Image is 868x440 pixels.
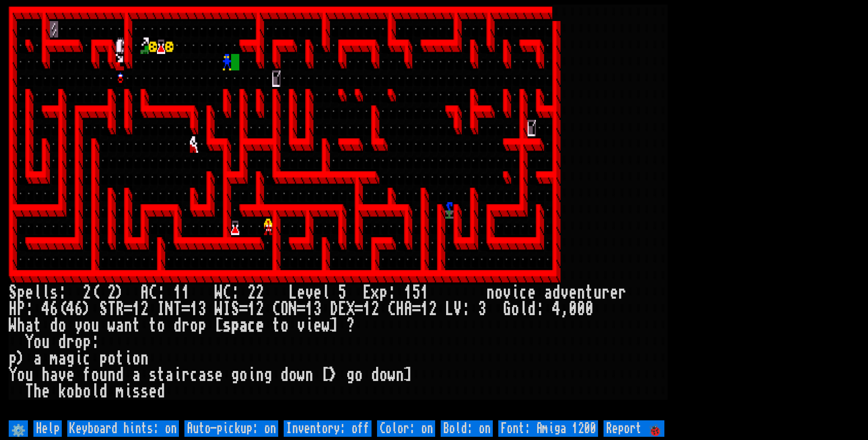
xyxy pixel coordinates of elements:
[42,334,50,350] div: u
[272,301,280,317] div: C
[305,317,313,334] div: i
[33,350,42,367] div: a
[116,284,124,301] div: )
[116,317,124,334] div: a
[585,301,593,317] div: 0
[66,383,75,400] div: o
[75,350,83,367] div: i
[140,350,149,367] div: n
[58,301,66,317] div: (
[223,301,231,317] div: I
[396,367,404,383] div: n
[50,367,58,383] div: a
[9,301,17,317] div: H
[511,301,519,317] div: o
[371,284,379,301] div: x
[83,284,91,301] div: 2
[215,284,223,301] div: W
[50,301,58,317] div: 6
[215,367,223,383] div: e
[182,301,190,317] div: =
[305,367,313,383] div: n
[610,284,618,301] div: e
[58,284,66,301] div: :
[280,367,289,383] div: d
[99,301,108,317] div: S
[91,334,99,350] div: :
[165,301,173,317] div: N
[149,284,157,301] div: C
[379,367,388,383] div: o
[58,317,66,334] div: o
[280,301,289,317] div: O
[182,284,190,301] div: 1
[585,284,593,301] div: t
[577,301,585,317] div: 0
[256,367,264,383] div: n
[66,334,75,350] div: r
[132,350,140,367] div: o
[346,301,355,317] div: X
[33,284,42,301] div: l
[519,284,528,301] div: c
[9,284,17,301] div: S
[528,284,536,301] div: e
[223,284,231,301] div: C
[429,301,437,317] div: 2
[42,301,50,317] div: 4
[173,317,182,334] div: d
[17,350,25,367] div: )
[83,350,91,367] div: c
[91,367,99,383] div: o
[157,367,165,383] div: t
[25,334,33,350] div: Y
[256,301,264,317] div: 2
[75,334,83,350] div: o
[338,301,346,317] div: E
[17,367,25,383] div: o
[305,284,313,301] div: v
[157,383,165,400] div: d
[58,367,66,383] div: v
[116,383,124,400] div: m
[25,367,33,383] div: u
[602,284,610,301] div: r
[75,383,83,400] div: b
[478,301,486,317] div: 3
[149,383,157,400] div: e
[536,301,544,317] div: :
[330,301,338,317] div: D
[346,317,355,334] div: ?
[157,317,165,334] div: o
[173,284,182,301] div: 1
[91,284,99,301] div: (
[116,367,124,383] div: d
[248,317,256,334] div: c
[313,284,322,301] div: e
[330,367,338,383] div: >
[66,367,75,383] div: e
[198,317,206,334] div: p
[462,301,470,317] div: :
[355,301,363,317] div: =
[50,284,58,301] div: s
[284,420,372,437] input: Inventory: off
[9,420,28,437] input: ⚙️
[552,284,561,301] div: d
[99,350,108,367] div: p
[495,284,503,301] div: o
[58,334,66,350] div: d
[322,284,330,301] div: l
[231,317,239,334] div: p
[388,367,396,383] div: w
[569,284,577,301] div: e
[50,317,58,334] div: d
[108,284,116,301] div: 2
[297,317,305,334] div: v
[173,301,182,317] div: T
[256,284,264,301] div: 2
[50,350,58,367] div: m
[377,420,435,437] input: Color: on
[330,317,338,334] div: ]
[618,284,626,301] div: r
